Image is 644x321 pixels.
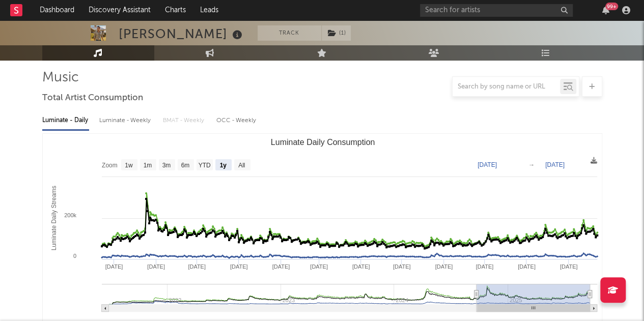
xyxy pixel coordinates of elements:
[42,112,89,129] div: Luminate - Daily
[147,264,165,270] text: [DATE]
[105,264,123,270] text: [DATE]
[258,25,321,41] button: Track
[420,4,573,17] input: Search for artists
[230,264,247,270] text: [DATE]
[321,25,351,41] span: ( 1 )
[475,264,493,270] text: [DATE]
[73,253,76,259] text: 0
[559,264,577,270] text: [DATE]
[99,112,153,129] div: Luminate - Weekly
[198,162,210,169] text: YTD
[605,3,618,10] div: 99 +
[478,161,497,168] text: [DATE]
[162,162,171,169] text: 3m
[272,264,290,270] text: [DATE]
[545,161,565,168] text: [DATE]
[453,83,560,91] input: Search by song name or URL
[50,186,57,250] text: Luminate Daily Streams
[102,162,118,169] text: Zoom
[270,138,375,147] text: Luminate Daily Consumption
[64,212,76,218] text: 200k
[435,264,453,270] text: [DATE]
[42,92,143,104] span: Total Artist Consumption
[310,264,328,270] text: [DATE]
[119,25,245,42] div: [PERSON_NAME]
[143,162,152,169] text: 1m
[42,72,79,84] span: Music
[125,162,133,169] text: 1w
[181,162,189,169] text: 6m
[352,264,370,270] text: [DATE]
[219,162,227,169] text: 1y
[216,112,257,129] div: OCC - Weekly
[238,162,245,169] text: All
[528,161,535,168] text: →
[322,25,351,41] button: (1)
[393,264,410,270] text: [DATE]
[518,264,536,270] text: [DATE]
[602,6,609,14] button: 99+
[188,264,206,270] text: [DATE]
